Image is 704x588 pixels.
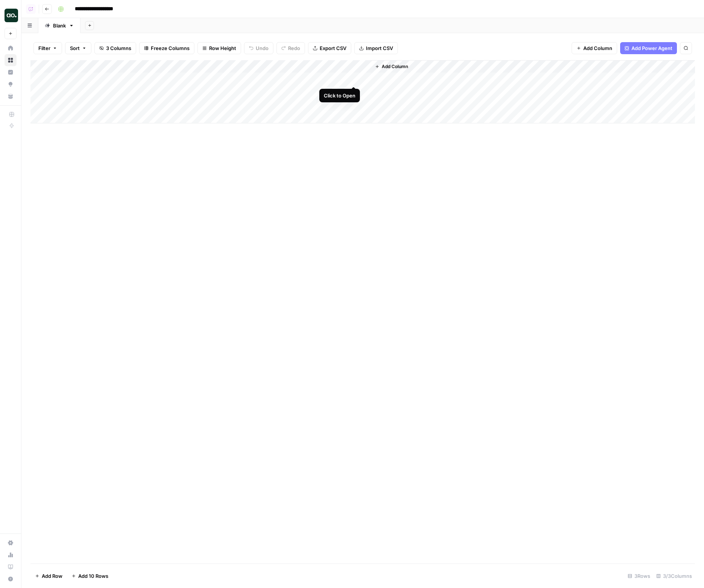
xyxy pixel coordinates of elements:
[366,44,393,52] span: Import CSV
[5,549,17,561] a: Usage
[5,66,17,78] a: Insights
[244,42,273,54] button: Undo
[288,44,300,52] span: Redo
[324,92,355,99] div: Click to Open
[308,42,351,54] button: Export CSV
[5,54,17,66] a: Browse
[256,44,269,52] span: Undo
[653,570,695,582] div: 3/3 Columns
[38,18,80,33] a: Blank
[625,570,653,582] div: 3 Rows
[5,561,17,573] a: Learning Hub
[620,42,677,54] button: Add Power Agent
[5,573,17,585] button: Help + Support
[33,42,62,54] button: Filter
[38,44,50,52] span: Filter
[151,44,190,52] span: Freeze Columns
[209,44,236,52] span: Row Height
[67,570,113,582] button: Add 10 Rows
[320,44,346,52] span: Export CSV
[5,78,17,90] a: Opportunities
[70,44,80,52] span: Sort
[583,44,612,52] span: Add Column
[5,6,17,25] button: Workspace: [AutoSave] AirOps
[65,42,91,54] button: Sort
[276,42,305,54] button: Redo
[30,570,67,582] button: Add Row
[5,90,17,102] a: Your Data
[42,572,62,580] span: Add Row
[78,572,108,580] span: Add 10 Rows
[5,537,17,549] a: Settings
[5,9,18,22] img: [AutoSave] AirOps Logo
[382,63,408,70] span: Add Column
[5,42,17,54] a: Home
[631,44,672,52] span: Add Power Agent
[354,42,398,54] button: Import CSV
[106,44,131,52] span: 3 Columns
[572,42,617,54] button: Add Column
[197,42,241,54] button: Row Height
[53,22,66,29] div: Blank
[372,62,411,71] button: Add Column
[94,42,136,54] button: 3 Columns
[139,42,194,54] button: Freeze Columns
